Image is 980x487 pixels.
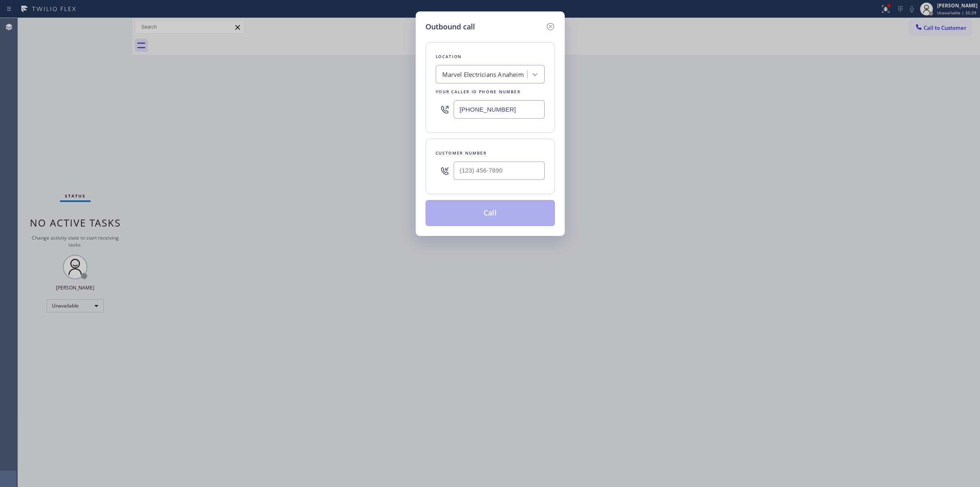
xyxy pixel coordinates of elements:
[425,200,555,226] button: Call
[436,52,545,61] div: Location
[454,100,545,119] input: (123) 456-7890
[436,88,545,96] div: Your caller id phone number
[425,21,475,32] h5: Outbound call
[454,162,545,180] input: (123) 456-7890
[442,70,524,79] div: Marvel Electricians Anaheim
[436,149,545,157] div: Customer number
